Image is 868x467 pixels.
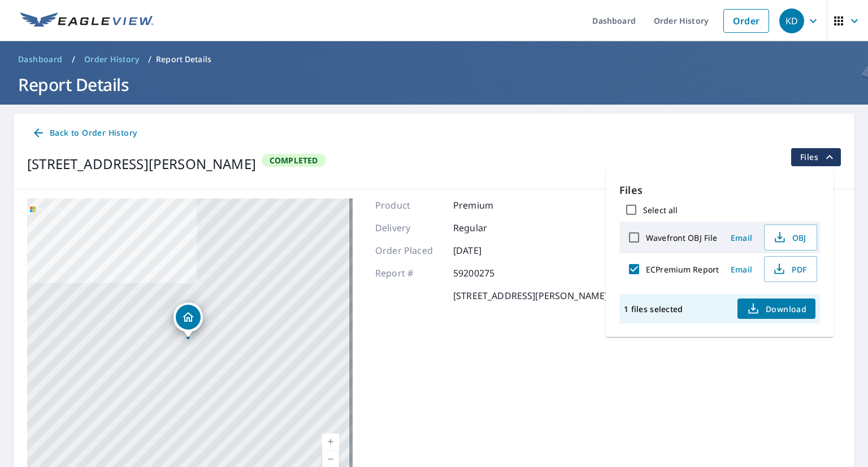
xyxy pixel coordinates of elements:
span: Email [728,232,755,243]
span: PDF [771,262,808,276]
li: / [72,53,75,66]
span: Order History [84,54,139,65]
button: OBJ [764,224,817,250]
a: Back to Order History [27,123,141,144]
p: Regular [453,221,521,235]
label: ECPremium Report [646,264,719,275]
button: PDF [764,256,817,282]
h1: Report Details [14,73,854,96]
p: Delivery [375,221,443,235]
button: filesDropdownBtn-59200275 [791,148,841,166]
li: / [148,53,151,66]
button: Email [723,229,759,247]
a: Order History [80,50,144,68]
p: Report # [375,266,443,280]
p: Order Placed [375,244,443,257]
span: Back to Order History [32,126,137,140]
span: Files [800,150,836,164]
span: Email [728,264,755,275]
p: 59200275 [453,266,521,280]
label: Select all [643,205,678,215]
a: Current Level 17, Zoom In [322,434,339,451]
span: Dashboard [18,54,63,65]
div: [STREET_ADDRESS][PERSON_NAME] [27,154,256,174]
a: Dashboard [14,50,67,68]
div: KD [779,8,804,33]
nav: breadcrumb [14,50,854,68]
a: Order [723,9,769,33]
p: 1 files selected [624,304,683,314]
label: Wavefront OBJ File [646,232,717,243]
span: OBJ [771,231,808,244]
p: Premium [453,198,521,212]
p: Report Details [156,54,211,65]
img: EV Logo [20,12,154,29]
p: Files [619,183,820,198]
p: Product [375,198,443,212]
div: Dropped pin, building 1, Residential property, 221 Jenkins Ranch Rd Unit H Durango, CO 81301 [173,302,203,338]
p: [DATE] [453,244,521,257]
p: [STREET_ADDRESS][PERSON_NAME] [453,289,607,302]
button: Download [737,299,815,319]
span: Completed [263,155,325,166]
span: Download [747,302,806,315]
button: Email [723,261,759,278]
